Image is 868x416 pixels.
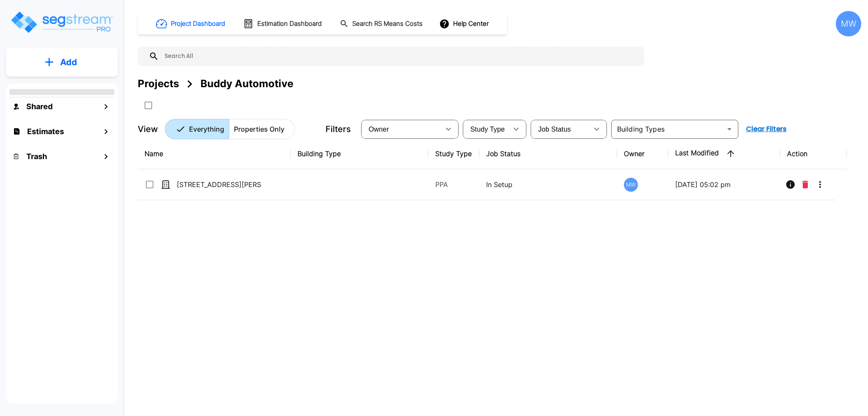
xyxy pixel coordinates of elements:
[200,76,293,91] div: Buddy Automotive
[153,14,230,33] button: Project Dashboard
[624,178,638,192] div: MW
[171,19,225,29] h1: Project Dashboard
[532,117,588,141] div: Select
[369,126,389,133] span: Owner
[138,76,179,91] div: Projects
[743,121,790,138] button: Clear Filters
[668,138,781,169] th: Last Modified
[234,124,284,134] p: Properties Only
[435,179,473,190] p: PPA
[780,138,846,169] th: Action
[140,97,157,114] button: SelectAll
[479,138,617,169] th: Job Status
[812,176,829,193] button: More-Options
[723,123,735,135] button: Open
[782,176,799,193] button: Info
[614,123,722,135] input: Building Types
[26,101,53,112] h1: Shared
[177,179,262,190] p: [STREET_ADDRESS][PERSON_NAME]
[617,138,668,169] th: Owner
[6,50,118,74] button: Add
[257,19,322,29] h1: Estimation Dashboard
[229,119,295,139] button: Properties Only
[799,176,812,193] button: Delete
[291,138,428,169] th: Building Type
[165,119,229,139] button: Everything
[428,138,479,169] th: Study Type
[189,124,224,134] p: Everything
[538,126,571,133] span: Job Status
[836,11,861,36] div: MW
[10,10,114,34] img: Logo
[27,126,64,137] h1: Estimates
[60,56,77,69] p: Add
[325,123,351,135] p: Filters
[352,19,423,29] h1: Search RS Means Costs
[470,126,505,133] span: Study Type
[26,151,47,162] h1: Trash
[486,179,610,190] p: In Setup
[465,117,508,141] div: Select
[337,16,427,32] button: Search RS Means Costs
[138,138,291,169] th: Name
[240,15,326,33] button: Estimation Dashboard
[138,123,158,135] p: View
[437,16,492,32] button: Help Center
[363,117,440,141] div: Select
[165,119,295,139] div: Platform
[675,179,774,190] p: [DATE] 05:02 pm
[159,47,640,66] input: Search All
